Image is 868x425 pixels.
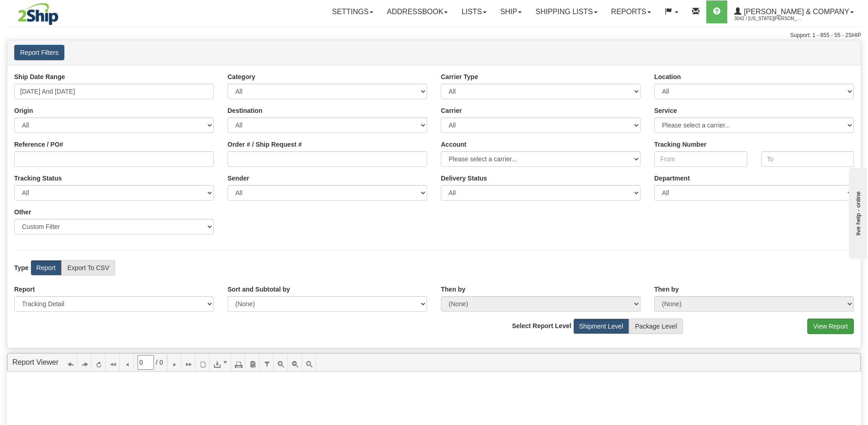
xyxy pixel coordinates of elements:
[807,319,854,334] button: View Report
[12,358,58,366] a: Report Viewer
[441,174,487,183] label: Please ensure data set in report has been RECENTLY tracked from your Shipment History
[529,0,604,23] a: Shipping lists
[847,166,867,259] iframe: chat widget
[604,0,658,23] a: Reports
[228,106,262,115] label: Destination
[441,140,466,149] label: Account
[14,72,65,81] label: Ship Date Range
[14,207,31,217] label: Other
[734,14,803,23] span: 3042 / [US_STATE][PERSON_NAME]
[228,72,255,81] label: Category
[629,319,683,334] label: Package Level
[654,140,706,149] label: Tracking Number
[455,0,493,23] a: Lists
[512,321,572,330] label: Select Report Level
[228,140,302,149] label: Order # / Ship Request #
[441,72,478,81] label: Carrier Type
[228,174,249,183] label: Sender
[654,151,747,167] input: From
[441,185,640,201] select: Please ensure data set in report has been RECENTLY tracked from your Shipment History
[7,2,69,26] img: logo3042.jpg
[380,0,455,23] a: Addressbook
[741,8,849,16] span: [PERSON_NAME] & Company
[14,174,62,183] label: Tracking Status
[14,285,35,294] label: Report
[159,358,163,367] span: 0
[14,140,63,149] label: Reference / PO#
[228,285,290,294] label: Sort and Subtotal by
[14,106,33,115] label: Origin
[441,285,466,294] label: Then by
[727,0,861,23] a: [PERSON_NAME] & Company 3042 / [US_STATE][PERSON_NAME]
[654,285,679,294] label: Then by
[654,174,690,183] label: Department
[654,106,677,115] label: Service
[493,0,529,23] a: Ship
[761,151,854,167] input: To
[61,260,115,276] label: Export To CSV
[7,8,85,15] div: live help - online
[14,263,29,272] label: Type
[156,358,158,367] span: /
[654,72,681,81] label: Location
[31,260,62,276] label: Report
[325,0,380,23] a: Settings
[14,45,64,60] button: Report Filters
[573,319,630,334] label: Shipment Level
[7,32,861,39] div: Support: 1 - 855 - 55 - 2SHIP
[441,106,462,115] label: Carrier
